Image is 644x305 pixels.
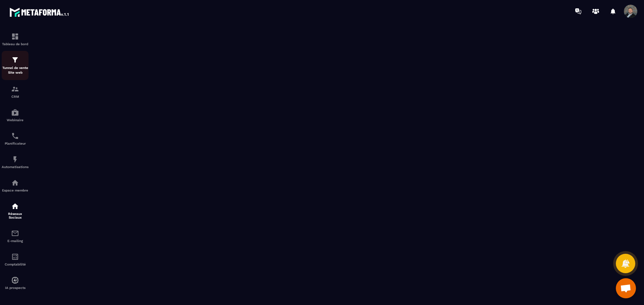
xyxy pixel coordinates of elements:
div: Ouvrir le chat [616,278,636,298]
p: Automatisations [2,165,29,169]
a: schedulerschedulerPlanificateur [2,127,29,150]
p: Webinaire [2,118,29,122]
a: automationsautomationsEspace membre [2,174,29,197]
img: formation [11,32,19,41]
a: emailemailE-mailing [2,224,29,248]
img: automations [11,276,19,284]
img: formation [11,56,19,64]
img: automations [11,108,19,117]
img: automations [11,179,19,187]
img: automations [11,155,19,163]
img: scheduler [11,132,19,140]
a: formationformationTunnel de vente Site web [2,51,29,80]
p: Planificateur [2,142,29,145]
a: accountantaccountantComptabilité [2,248,29,271]
p: CRM [2,95,29,98]
img: logo [9,6,70,18]
p: IA prospects [2,286,29,290]
p: Tableau de bord [2,42,29,46]
img: accountant [11,253,19,261]
p: Réseaux Sociaux [2,212,29,219]
a: formationformationTableau de bord [2,27,29,51]
a: formationformationCRM [2,80,29,103]
p: Comptabilité [2,262,29,266]
img: email [11,229,19,237]
a: automationsautomationsWebinaire [2,103,29,127]
a: automationsautomationsAutomatisations [2,150,29,174]
p: Tunnel de vente Site web [2,66,29,75]
img: formation [11,85,19,93]
p: E-mailing [2,239,29,243]
a: social-networksocial-networkRéseaux Sociaux [2,197,29,224]
img: social-network [11,202,19,210]
p: Espace membre [2,188,29,192]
